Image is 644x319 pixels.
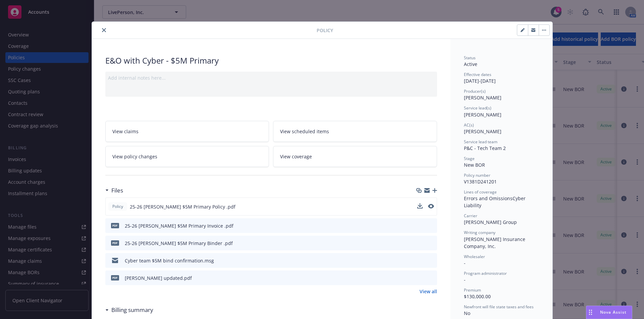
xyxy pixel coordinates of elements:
span: pdf [111,240,119,245]
button: preview file [428,203,434,210]
button: Nova Assist [586,306,632,319]
span: pdf [111,223,119,228]
span: Status [464,55,476,61]
span: Errors and Omissions [464,195,513,202]
span: V1381D241201 [464,178,497,185]
span: Policy number [464,172,490,178]
button: download file [417,203,423,209]
span: [PERSON_NAME] [464,128,501,135]
span: Policy [111,204,124,210]
div: 25-26 [PERSON_NAME] $5M Primary Invoice .pdf [125,222,233,229]
span: AC(s) [464,122,474,128]
span: - [464,260,466,266]
div: Drag to move [586,306,595,319]
button: preview file [428,204,434,209]
button: preview file [428,274,434,282]
span: $130,000.00 [464,293,491,300]
span: Stage [464,156,475,161]
span: [PERSON_NAME] [464,111,501,118]
div: [DATE] - [DATE] [464,72,539,84]
a: View scheduled items [273,121,437,142]
span: Policy [317,27,333,34]
button: preview file [428,240,434,247]
a: View claims [105,121,269,142]
h3: Files [111,186,123,195]
span: Newfront will file state taxes and fees [464,304,534,310]
button: download file [418,240,423,247]
a: View all [420,288,437,295]
button: download file [418,257,423,264]
span: View scheduled items [280,128,329,135]
span: Wholesaler [464,254,485,259]
span: 25-26 [PERSON_NAME] $5M Primary Policy .pdf [130,203,235,210]
a: View policy changes [105,146,269,167]
div: E&O with Cyber - $5M Primary [105,55,437,66]
span: Premium [464,287,481,293]
span: pdf [111,275,119,280]
div: 25-26 [PERSON_NAME] $5M Primary Binder .pdf [125,240,233,247]
span: Program administrator [464,270,507,276]
button: download file [418,222,423,229]
span: Nova Assist [600,309,627,315]
button: download file [418,274,423,282]
span: Carrier [464,213,477,219]
span: Cyber Liability [464,195,527,209]
span: [PERSON_NAME] Group [464,219,517,225]
span: Producer(s) [464,88,486,94]
span: Active [464,61,477,67]
span: [PERSON_NAME] Insurance Company, Inc. [464,236,527,249]
div: Cyber team $5M bind confirmation.msg [125,257,214,264]
span: View coverage [280,153,312,160]
h3: Billing summary [111,306,153,314]
div: Billing summary [105,306,153,314]
a: View coverage [273,146,437,167]
div: Add internal notes here... [108,74,434,81]
span: Service lead team [464,139,497,145]
div: Files [105,186,123,195]
button: preview file [428,257,434,264]
span: View claims [112,128,139,135]
span: New BOR [464,162,485,168]
span: Writing company [464,230,495,235]
span: No [464,310,470,316]
span: Lines of coverage [464,189,497,195]
span: Service lead(s) [464,105,491,111]
div: [PERSON_NAME] updated.pdf [125,274,192,282]
span: Effective dates [464,72,491,77]
button: download file [417,203,423,210]
span: View policy changes [112,153,157,160]
button: preview file [428,222,434,229]
span: - [464,276,466,283]
button: close [100,26,108,34]
span: [PERSON_NAME] [464,94,501,101]
span: P&C - Tech Team 2 [464,145,506,151]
